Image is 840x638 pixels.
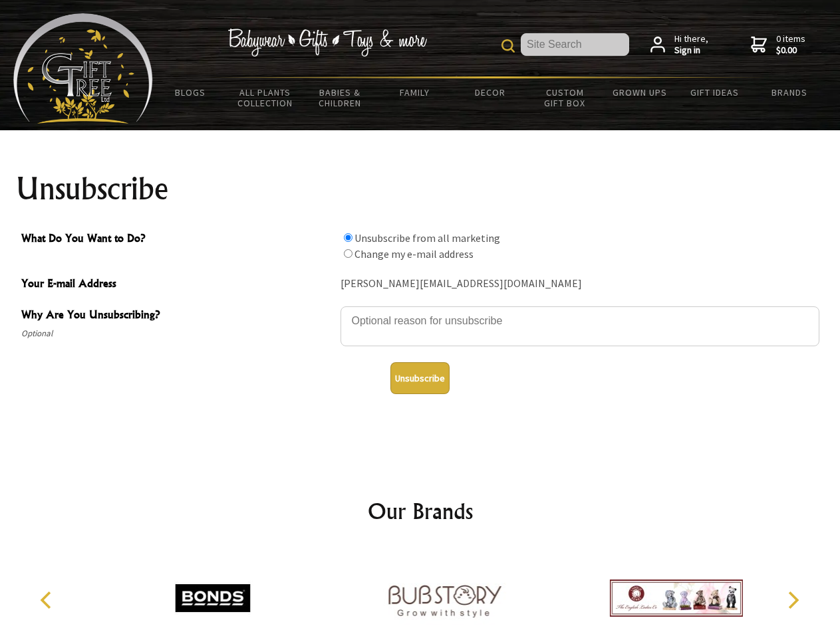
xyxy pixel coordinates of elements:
[21,306,334,326] span: Why Are You Unsubscribing?
[341,274,819,294] div: [PERSON_NAME][EMAIL_ADDRESS][DOMAIN_NAME]
[527,78,603,117] a: Custom Gift Box
[674,45,708,56] strong: Sign in
[778,585,807,615] button: Next
[390,362,450,394] button: Unsubscribe
[13,13,153,124] img: Babyware - Gifts - Toys and more...
[341,306,819,346] textarea: Why Are You Unsubscribing?
[227,29,427,56] img: Babywear - Gifts - Toys & more
[27,495,814,527] h2: Our Brands
[303,78,378,117] a: Babies & Children
[344,233,352,242] input: What Do You Want to Do?
[378,78,453,106] a: Family
[21,230,334,249] span: What Do You Want to Do?
[776,33,805,56] span: 0 items
[21,275,334,294] span: Your E-mail Address
[344,249,352,258] input: What Do You Want to Do?
[501,39,515,53] img: product search
[153,78,228,106] a: BLOGS
[354,247,474,261] label: Change my e-mail address
[521,33,629,56] input: Site Search
[21,326,334,342] span: Optional
[752,78,827,106] a: Brands
[354,231,500,245] label: Unsubscribe from all marketing
[228,78,303,117] a: All Plants Collection
[33,585,63,615] button: Previous
[452,78,527,106] a: Decor
[650,33,708,56] a: Hi there,Sign in
[602,78,677,106] a: Grown Ups
[751,33,805,56] a: 0 items$0.00
[776,45,805,56] strong: $0.00
[16,173,825,205] h1: Unsubscribe
[677,78,752,106] a: Gift Ideas
[674,33,708,56] span: Hi there,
